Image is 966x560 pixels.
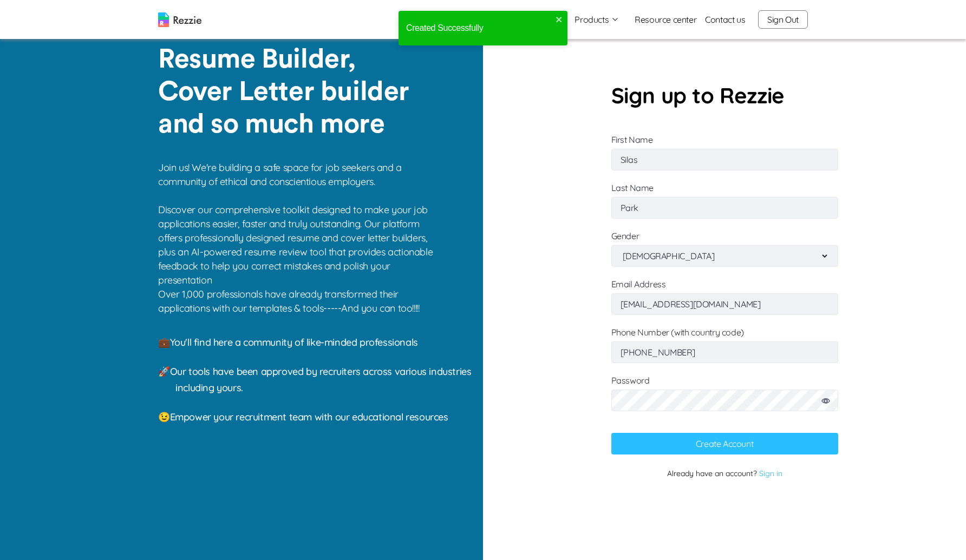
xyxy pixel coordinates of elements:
a: Resource center [635,13,696,26]
input: Password [611,390,838,411]
span: 🚀 Our tools have been approved by recruiters across various industries including yours. [158,365,471,394]
input: Last Name [611,197,838,219]
label: Email Address [611,279,838,309]
button: close [556,15,563,24]
button: Create Account [611,433,838,454]
p: Sign up to Rezzie [611,79,838,111]
input: First Name [611,149,838,170]
p: Join us! We're building a safe space for job seekers and a community of ethical and conscientious... [158,161,440,287]
a: Sign in [757,469,782,478]
span: 😉 Empower your recruitment team with our educational resources [158,411,448,423]
span: 💼 You'll find here a community of like-minded professionals [158,336,418,348]
label: Gender [611,230,639,241]
div: Created Successfully [403,18,556,38]
label: Last Name [611,182,838,213]
input: Email Address [611,293,838,315]
p: Over 1,000 professionals have already transformed their applications with our templates & tools--... [158,287,440,315]
label: Phone Number (with country code) [611,327,838,358]
a: Contact us [705,13,745,26]
img: logo [158,12,201,27]
p: Resume Builder, Cover Letter builder and so much more [158,43,428,141]
input: Phone Number (with country code) [611,341,838,363]
button: Products [575,13,619,26]
label: Password [611,375,838,422]
button: Sign Out [758,10,808,29]
p: Already have an account? [611,465,838,482]
label: First Name [611,134,838,165]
